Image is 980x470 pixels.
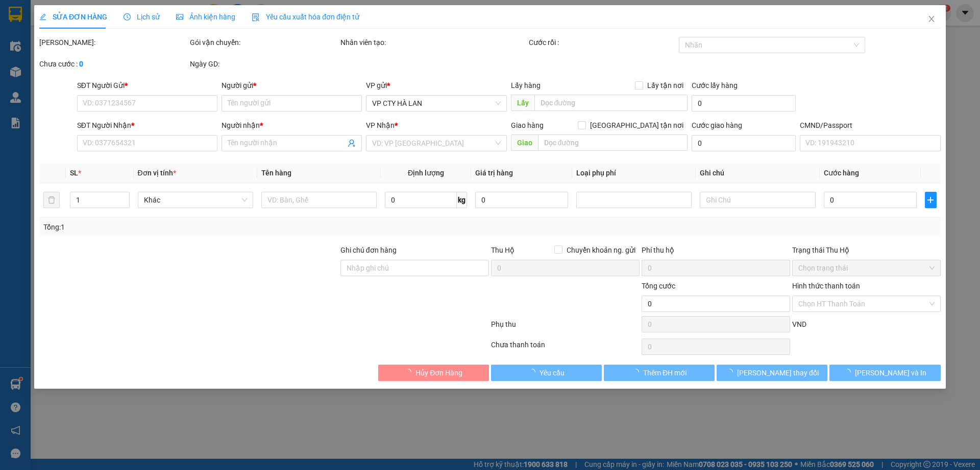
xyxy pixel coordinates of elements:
[366,80,507,91] div: VP gửi
[604,365,715,381] button: Thêm ĐH mới
[39,37,188,48] div: [PERSON_NAME]:
[490,339,641,357] div: Chưa thanh toán
[572,163,696,183] th: Loại phụ phí
[79,60,83,68] b: 0
[43,192,60,208] button: delete
[643,367,687,378] span: Thêm ĐH mới
[800,120,940,131] div: CMND/Passport
[222,80,362,91] div: Người gửi
[917,5,946,34] button: Close
[692,95,796,111] input: Cước lấy hàng
[737,367,819,378] span: [PERSON_NAME] thay đổi
[538,135,688,151] input: Dọc đường
[124,13,160,21] span: Lịch sử
[855,367,926,378] span: [PERSON_NAME] và In
[39,13,107,21] span: SỬA ĐƠN HÀNG
[692,135,796,151] input: Cước giao hàng
[692,81,738,89] label: Cước lấy hàng
[77,80,217,91] div: SĐT Người Gửi
[925,196,936,204] span: plus
[925,192,936,208] button: plus
[632,369,643,376] span: loading
[39,58,188,70] div: Chưa cước :
[792,244,941,256] div: Trạng thái Thu Hộ
[511,81,541,89] span: Lấy hàng
[491,365,602,381] button: Yêu cầu
[70,169,79,177] span: SL
[830,365,941,381] button: [PERSON_NAME] và In
[261,192,377,208] input: VD: Bàn, Ghế
[475,169,513,177] span: Giá trị hàng
[927,15,936,23] span: close
[176,13,235,21] span: Ảnh kiện hàng
[348,139,356,147] span: user-add
[340,246,397,254] label: Ghi chú đơn hàng
[696,163,820,183] th: Ghi chú
[490,319,641,337] div: Phụ thu
[190,58,338,70] div: Ngày GD:
[261,169,291,177] span: Tên hàng
[844,369,855,376] span: loading
[415,367,462,378] span: Hủy Đơn Hàng
[642,244,790,260] div: Phí thu hộ
[340,37,527,48] div: Nhân viên tạo:
[700,192,816,208] input: Ghi Chú
[176,13,183,20] span: picture
[562,244,640,256] span: Chuyển khoản ng. gửi
[408,169,444,177] span: Định lượng
[511,95,534,111] span: Lấy
[340,260,489,276] input: Ghi chú đơn hàng
[366,121,395,129] span: VP Nhận
[190,37,338,48] div: Gói vận chuyển:
[717,365,827,381] button: [PERSON_NAME] thay đổi
[692,121,742,129] label: Cước giao hàng
[798,260,935,276] span: Chọn trạng thái
[586,120,688,131] span: [GEOGRAPHIC_DATA] tận nơi
[252,13,260,21] img: icon
[404,369,415,376] span: loading
[529,37,677,48] div: Cước rồi :
[726,369,737,376] span: loading
[252,13,359,21] span: Yêu cầu xuất hóa đơn điện tử
[124,13,131,20] span: clock-circle
[491,246,514,254] span: Thu Hộ
[144,192,247,208] span: Khác
[534,95,688,111] input: Dọc đường
[824,169,859,177] span: Cước hàng
[222,120,362,131] div: Người nhận
[77,120,217,131] div: SĐT Người Nhận
[540,367,565,378] span: Yêu cầu
[39,13,46,20] span: edit
[792,320,806,328] span: VND
[642,282,675,290] span: Tổng cước
[643,80,688,91] span: Lấy tận nơi
[378,365,489,381] button: Hủy Đơn Hàng
[457,192,467,208] span: kg
[528,369,540,376] span: loading
[373,96,501,111] span: VP CTY HÀ LAN
[511,135,538,151] span: Giao
[511,121,544,129] span: Giao hàng
[138,169,176,177] span: Đơn vị tính
[43,221,378,233] div: Tổng: 1
[792,282,860,290] label: Hình thức thanh toán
